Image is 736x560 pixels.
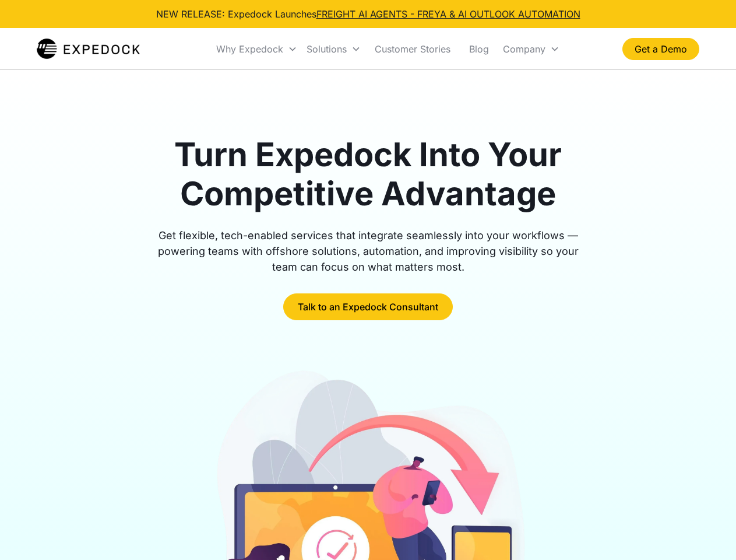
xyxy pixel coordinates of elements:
[216,43,283,55] div: Why Expedock
[212,29,302,69] div: Why Expedock
[145,228,592,275] div: Get flexible, tech-enabled services that integrate seamlessly into your workflows — powering team...
[498,29,564,69] div: Company
[145,135,592,213] h1: Turn Expedock Into Your Competitive Advantage
[622,38,699,60] a: Get a Demo
[302,29,365,69] div: Solutions
[460,29,498,69] a: Blog
[365,29,460,69] a: Customer Stories
[503,43,545,55] div: Company
[283,293,453,320] a: Talk to an Expedock Consultant
[156,7,580,21] div: NEW RELEASE: Expedock Launches
[307,43,347,55] div: Solutions
[316,8,580,20] a: FREIGHT AI AGENTS - FREYA & AI OUTLOOK AUTOMATION
[37,37,140,61] a: home
[37,37,140,61] img: Expedock Logo
[678,504,736,560] iframe: Chat Widget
